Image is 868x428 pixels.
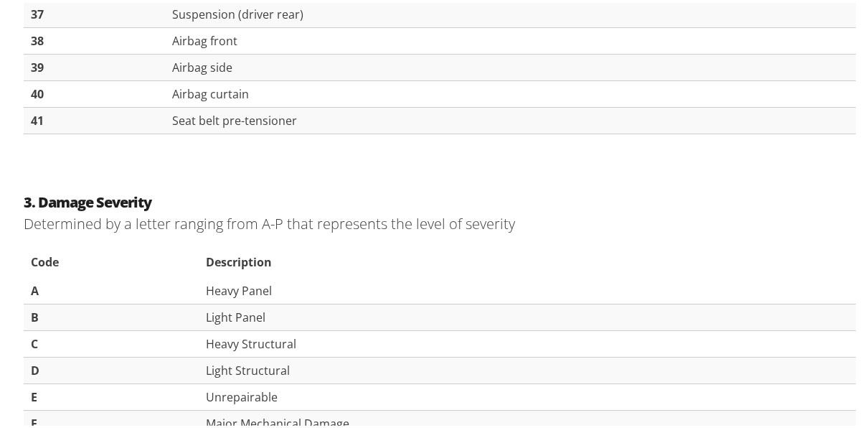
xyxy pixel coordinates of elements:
[24,275,199,302] td: A
[165,105,855,131] td: Seat belt pre-tensioner
[199,328,856,355] td: Heavy Structural
[199,381,856,408] td: Unrepairable
[199,355,856,381] td: Light Structural
[24,105,166,131] td: 41
[24,52,166,78] td: 39
[24,381,199,408] td: E
[165,52,855,78] td: Airbag side
[199,302,856,328] td: Light Panel
[24,189,856,210] h3: 3. Damage Severity
[24,302,199,328] td: B
[24,243,199,275] th: Code
[24,210,856,232] p: Determined by a letter ranging from A-P that represents the level of severity
[24,78,166,105] td: 40
[24,25,166,52] td: 38
[199,275,856,302] td: Heavy Panel
[165,25,855,52] td: Airbag front
[199,243,856,275] th: Description
[165,78,855,105] td: Airbag curtain
[24,328,199,355] td: C
[24,355,199,381] td: D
